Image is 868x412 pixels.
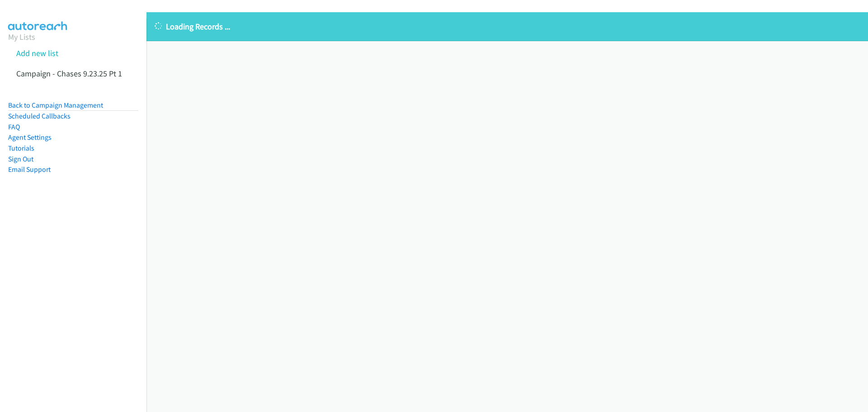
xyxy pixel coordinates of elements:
[8,133,52,142] a: Agent Settings
[16,68,122,79] a: Campaign - Chases 9.23.25 Pt 1
[8,144,34,152] a: Tutorials
[8,123,20,131] a: FAQ
[8,165,51,174] a: Email Support
[8,101,103,109] a: Back to Campaign Management
[155,20,860,33] p: Loading Records ...
[16,48,58,58] a: Add new list
[8,32,35,42] a: My Lists
[8,112,71,120] a: Scheduled Callbacks
[8,155,33,163] a: Sign Out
